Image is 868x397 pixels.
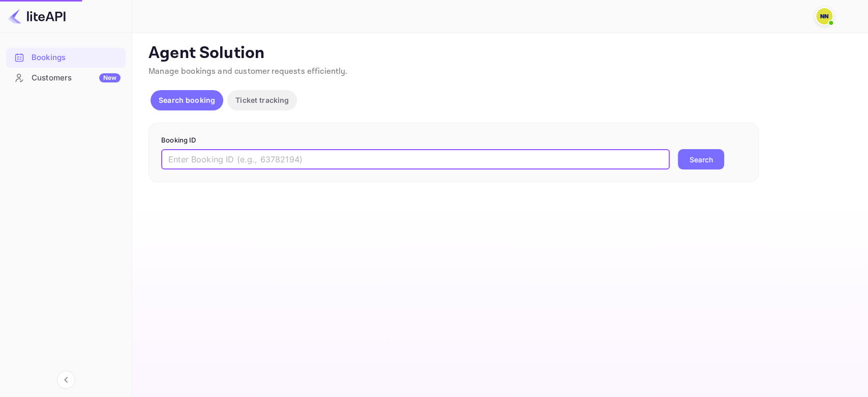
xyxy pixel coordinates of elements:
input: Enter Booking ID (e.g., 63782194) [161,149,670,169]
div: Bookings [6,48,126,68]
p: Search booking [159,95,215,105]
p: Ticket tracking [235,95,289,105]
a: CustomersNew [6,68,126,87]
p: Agent Solution [148,43,850,64]
div: Customers [32,72,121,84]
button: Collapse navigation [57,371,75,389]
div: CustomersNew [6,68,126,88]
img: LiteAPI logo [8,8,66,24]
div: Bookings [32,52,121,64]
span: Manage bookings and customer requests efficiently. [148,66,348,77]
div: New [99,73,121,82]
button: Search [678,149,724,169]
p: Booking ID [161,135,746,146]
a: Bookings [6,48,126,67]
img: N/A N/A [816,8,832,24]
